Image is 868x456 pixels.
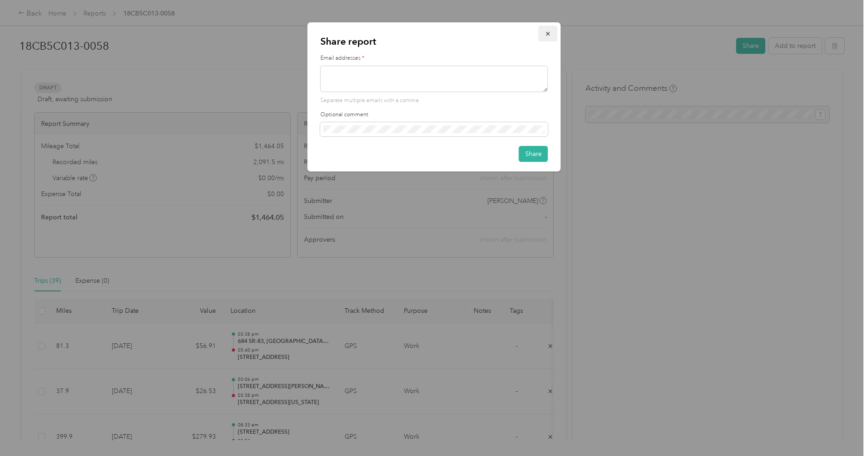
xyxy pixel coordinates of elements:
[320,97,548,105] p: Separate multiple emails with a comma
[817,405,868,456] iframe: Everlance-gr Chat Button Frame
[320,111,548,119] label: Optional comment
[519,146,548,162] button: Share
[320,54,548,62] label: Email addresses
[320,35,548,48] p: Share report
